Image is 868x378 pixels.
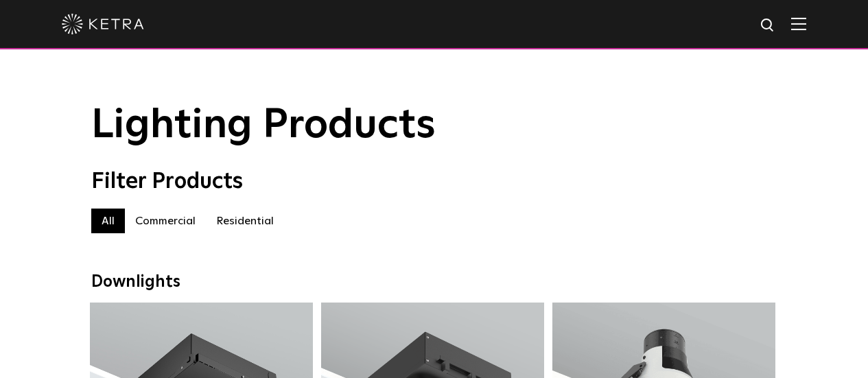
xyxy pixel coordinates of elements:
[91,169,777,195] div: Filter Products
[125,209,206,233] label: Commercial
[62,14,144,34] img: ketra-logo-2019-white
[91,272,777,292] div: Downlights
[206,209,284,233] label: Residential
[760,17,777,34] img: search icon
[91,209,125,233] label: All
[91,105,436,146] span: Lighting Products
[791,17,806,30] img: Hamburger%20Nav.svg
